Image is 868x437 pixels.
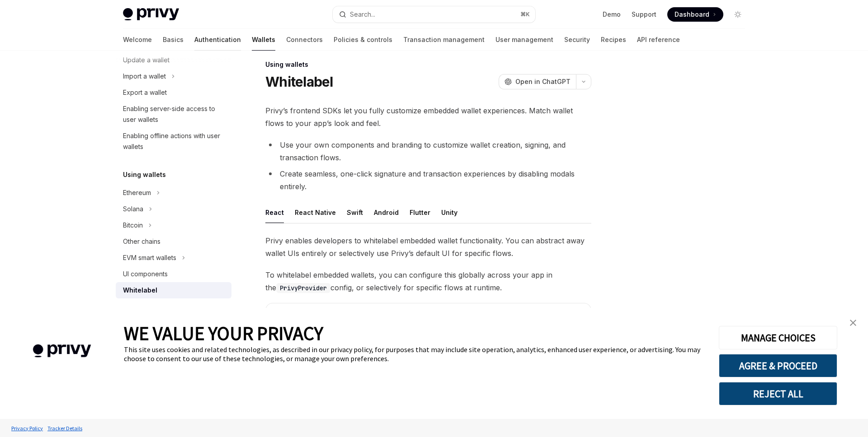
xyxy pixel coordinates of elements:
[350,9,375,20] div: Search...
[116,84,231,101] a: Export a wallet
[403,29,485,51] a: Transaction management
[265,167,591,193] li: Create seamless, one-click signature and transaction experiences by disabling modals entirely.
[276,283,330,293] code: PrivyProvider
[194,29,241,51] a: Authentication
[116,101,231,128] a: Enabling server-side access to user wallets
[163,29,184,51] a: Basics
[667,7,723,22] a: Dashboard
[123,187,151,198] div: Ethereum
[334,29,392,51] a: Policies & controls
[731,7,745,22] button: Toggle dark mode
[123,103,226,125] div: Enabling server-side access to user wallets
[265,234,591,260] span: Privy enables developers to whitelabel embedded wallet functionality. You can abstract away walle...
[564,29,590,51] a: Security
[123,169,166,180] h5: Using wallets
[719,382,837,405] button: REJECT ALL
[123,71,166,82] div: Import a wallet
[719,354,837,377] button: AGREE & PROCEED
[850,320,856,326] img: close banner
[123,285,157,296] div: Whitelabel
[495,29,553,51] a: User management
[295,202,336,223] button: React Native
[515,77,571,86] span: Open in ChatGPT
[45,420,85,436] a: Tracker Details
[116,233,231,250] a: Other chains
[675,10,709,19] span: Dashboard
[499,74,576,89] button: Open in ChatGPT
[441,202,458,223] button: Unity
[719,326,837,349] button: MANAGE CHOICES
[347,202,363,223] button: Swift
[844,314,862,332] a: close banner
[124,345,705,363] div: This site uses cookies and related technologies, as described in our privacy policy, for purposes...
[123,130,226,152] div: Enabling offline actions with user wallets
[265,104,591,130] span: Privy’s frontend SDKs let you fully customize embedded wallet experiences. Match wallet flows to ...
[520,11,530,18] span: ⌘ K
[410,202,430,223] button: Flutter
[123,220,143,231] div: Bitcoin
[123,87,167,98] div: Export a wallet
[265,74,333,90] h1: Whitelabel
[632,10,656,19] a: Support
[14,331,110,371] img: company logo
[123,8,179,21] img: light logo
[252,29,275,51] a: Wallets
[123,269,168,279] div: UI components
[265,202,284,223] button: React
[116,128,231,155] a: Enabling offline actions with user wallets
[603,10,621,19] a: Demo
[374,202,399,223] button: Android
[265,60,591,69] div: Using wallets
[123,236,160,247] div: Other chains
[265,269,591,294] span: To whitelabel embedded wallets, you can configure this globally across your app in the config, or...
[286,29,323,51] a: Connectors
[123,204,143,214] div: Solana
[601,29,626,51] a: Recipes
[9,420,45,436] a: Privacy Policy
[265,139,591,164] li: Use your own components and branding to customize wallet creation, signing, and transaction flows.
[123,29,152,51] a: Welcome
[124,321,323,345] span: WE VALUE YOUR PRIVACY
[333,6,535,23] button: Search...⌘K
[116,266,231,282] a: UI components
[637,29,680,51] a: API reference
[123,252,176,263] div: EVM smart wallets
[116,282,231,298] a: Whitelabel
